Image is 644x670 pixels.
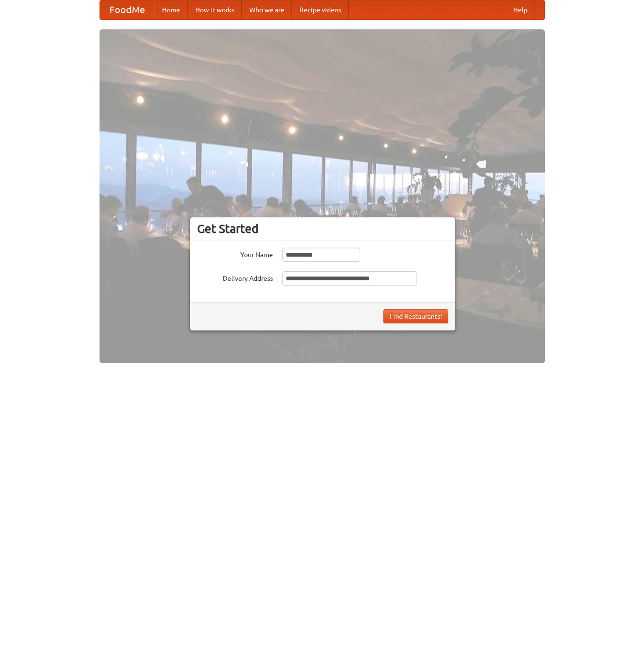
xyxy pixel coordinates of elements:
label: Delivery Address [197,271,273,283]
a: Who we are [242,0,292,19]
a: Home [154,0,188,19]
button: Find Restaurants! [383,309,448,323]
label: Your Name [197,248,273,259]
a: How it works [188,0,242,19]
h3: Get Started [197,222,448,236]
a: Help [506,0,535,19]
a: Recipe videos [292,0,349,19]
a: FoodMe [100,0,154,19]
